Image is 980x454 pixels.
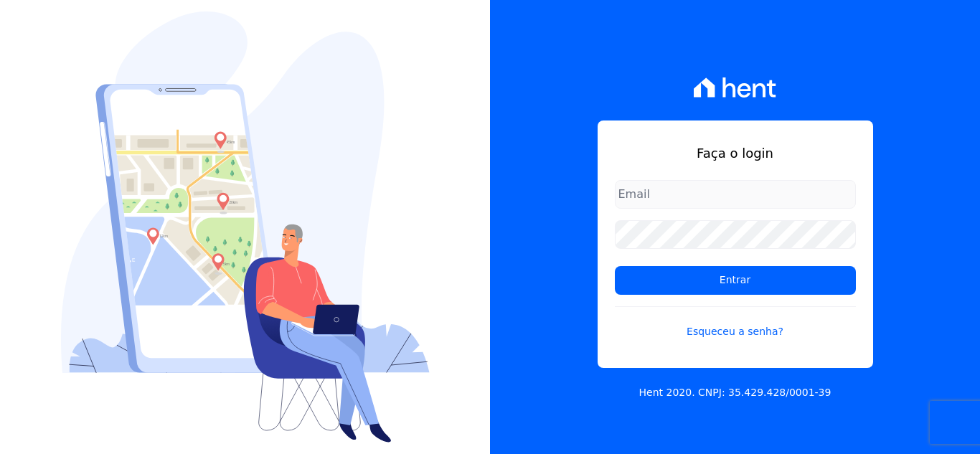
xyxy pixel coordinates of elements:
input: Entrar [615,266,856,295]
input: Email [615,180,856,209]
h1: Faça o login [615,143,856,163]
a: Esqueceu a senha? [615,306,856,339]
img: Login [61,11,430,443]
p: Hent 2020. CNPJ: 35.429.428/0001-39 [639,385,831,400]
